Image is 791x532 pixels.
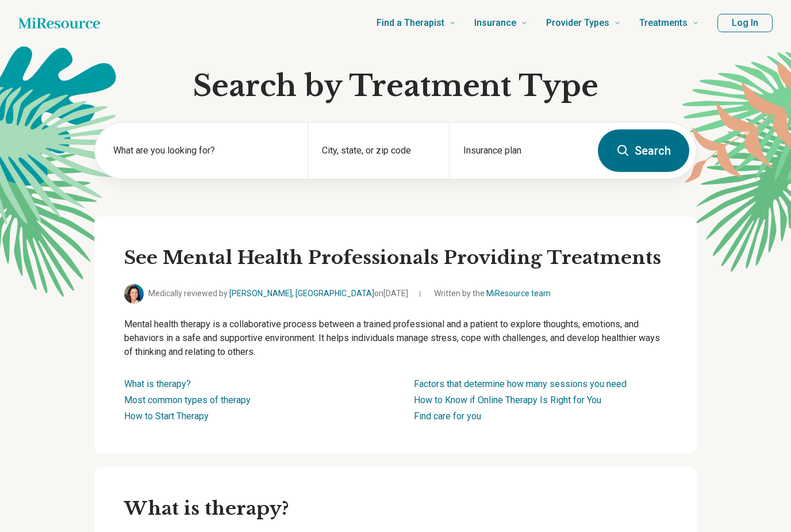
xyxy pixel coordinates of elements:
button: Log In [717,14,773,32]
a: Factors that determine how many sessions you need [414,378,627,389]
span: Insurance [474,15,516,31]
h1: Search by Treatment Type [94,69,697,104]
button: Search [598,129,689,172]
span: Find a Therapist [377,15,444,31]
a: [PERSON_NAME], [GEOGRAPHIC_DATA] [229,289,374,298]
a: How to Start Therapy [124,411,209,422]
p: Mental health therapy is a collaborative process between a trained professional and a patient to ... [124,317,667,359]
a: Find care for you [414,411,481,422]
span: Treatments [639,15,688,31]
span: Medically reviewed by [148,288,408,300]
label: What are you looking for? [113,144,294,158]
a: How to Know if Online Therapy Is Right for You [414,395,601,405]
a: Most common types of therapy [124,395,251,405]
span: Provider Types [546,15,609,31]
h3: What is therapy? [124,497,667,521]
h2: See Mental Health Professionals Providing Treatments [124,246,667,270]
a: What is therapy? [124,378,191,389]
span: Written by the [434,288,551,300]
a: MiResource team [486,289,551,298]
span: on [DATE] [374,289,408,298]
a: Home page [18,12,100,35]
